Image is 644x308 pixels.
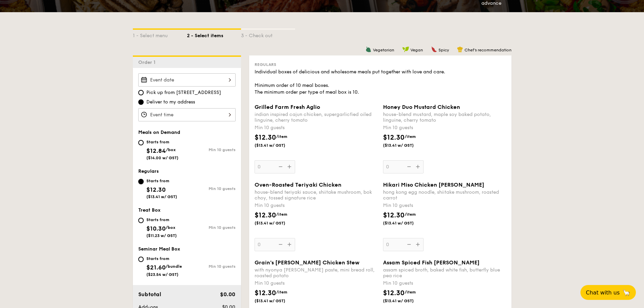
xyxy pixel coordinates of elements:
[438,48,449,52] span: Spicy
[138,179,144,184] input: Starts from$12.30($13.41 w/ GST)Min 10 guests
[586,289,620,296] span: Chat with us
[138,246,180,252] span: Seminar Meal Box
[138,168,159,174] span: Regulars
[276,134,287,139] span: /item
[146,217,177,222] div: Starts from
[383,124,506,131] div: Min 10 guests
[255,104,320,110] span: Grilled Farm Fresh Aglio
[383,202,506,209] div: Min 10 guests
[383,220,429,226] span: ($13.41 w/ GST)
[187,186,236,191] div: Min 10 guests
[133,30,187,39] div: 1 - Select menu
[622,289,630,297] span: 🦙
[138,207,161,213] span: Treat Box
[383,298,429,304] span: ($13.41 w/ GST)
[431,46,437,52] img: icon-spicy.37a8142b.svg
[580,285,636,300] button: Chat with us🦙
[146,233,177,238] span: ($11.23 w/ GST)
[255,211,276,219] span: $12.30
[146,225,166,232] span: $10.30
[410,48,423,52] span: Vegan
[255,124,378,131] div: Min 10 guests
[255,280,378,287] div: Min 10 guests
[146,89,221,96] span: Pick up from [STREET_ADDRESS]
[405,134,416,139] span: /item
[146,99,195,105] span: Deliver to my address
[255,220,301,226] span: ($13.41 w/ GST)
[383,280,506,287] div: Min 10 guests
[138,218,144,223] input: Starts from$10.30/box($11.23 w/ GST)Min 10 guests
[138,60,158,65] span: Order 1
[255,189,378,201] div: house-blend teriyaki sauce, shiitake mushroom, bok choy, tossed signature rice
[383,134,405,142] span: $12.30
[383,112,506,123] div: house-blend mustard, maple soy baked potato, linguine, cherry tomato
[383,211,405,219] span: $12.30
[138,257,144,262] input: Starts from$21.60/bundle($23.54 w/ GST)Min 10 guests
[146,156,178,160] span: ($14.00 w/ GST)
[255,112,378,123] div: indian inspired cajun chicken, supergarlicfied oiled linguine, cherry tomato
[166,264,182,269] span: /bundle
[255,182,341,188] span: Oven-Roasted Teriyaki Chicken
[138,73,236,87] input: Event date
[383,104,460,110] span: Honey Duo Mustard Chicken
[255,267,378,279] div: with nyonya [PERSON_NAME] paste, mini bread roll, roasted potato
[383,189,506,201] div: hong kong egg noodle, shiitake mushroom, roasted carrot
[405,290,416,294] span: /item
[255,298,301,304] span: ($13.41 w/ GST)
[220,291,235,298] span: $0.00
[405,212,416,217] span: /item
[146,178,177,184] div: Starts from
[255,69,506,96] div: Individual boxes of delicious and wholesome meals put together with love and care. Minimum order ...
[255,143,301,148] span: ($13.41 w/ GST)
[138,140,144,145] input: Starts from$12.84/box($14.00 w/ GST)Min 10 guests
[276,212,287,217] span: /item
[166,147,176,152] span: /box
[187,147,236,152] div: Min 10 guests
[241,30,295,39] div: 3 - Check out
[255,62,276,67] span: Regulars
[187,225,236,230] div: Min 10 guests
[146,139,178,145] div: Starts from
[383,259,480,266] span: Assam Spiced Fish [PERSON_NAME]
[383,267,506,279] div: assam spiced broth, baked white fish, butterfly blue pea rice
[138,99,144,105] input: Deliver to my address
[464,48,511,52] span: Chef's recommendation
[457,46,463,52] img: icon-chef-hat.a58ddaea.svg
[146,272,178,277] span: ($23.54 w/ GST)
[187,264,236,269] div: Min 10 guests
[138,90,144,95] input: Pick up from [STREET_ADDRESS]
[187,30,241,39] div: 2 - Select items
[373,48,394,52] span: Vegetarian
[166,225,175,230] span: /box
[255,289,276,297] span: $12.30
[146,264,166,271] span: $21.60
[383,143,429,148] span: ($13.41 w/ GST)
[138,129,180,135] span: Meals on Demand
[146,194,177,199] span: ($13.41 w/ GST)
[138,291,161,298] span: Subtotal
[146,256,182,261] div: Starts from
[255,202,378,209] div: Min 10 guests
[276,290,287,294] span: /item
[255,259,359,266] span: Grain's [PERSON_NAME] Chicken Stew
[383,289,405,297] span: $12.30
[383,182,484,188] span: Hikari Miso Chicken [PERSON_NAME]
[365,46,372,52] img: icon-vegetarian.fe4039eb.svg
[402,46,409,52] img: icon-vegan.f8ff3823.svg
[138,108,236,121] input: Event time
[146,147,166,155] span: $12.84
[255,134,276,142] span: $12.30
[146,186,166,193] span: $12.30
